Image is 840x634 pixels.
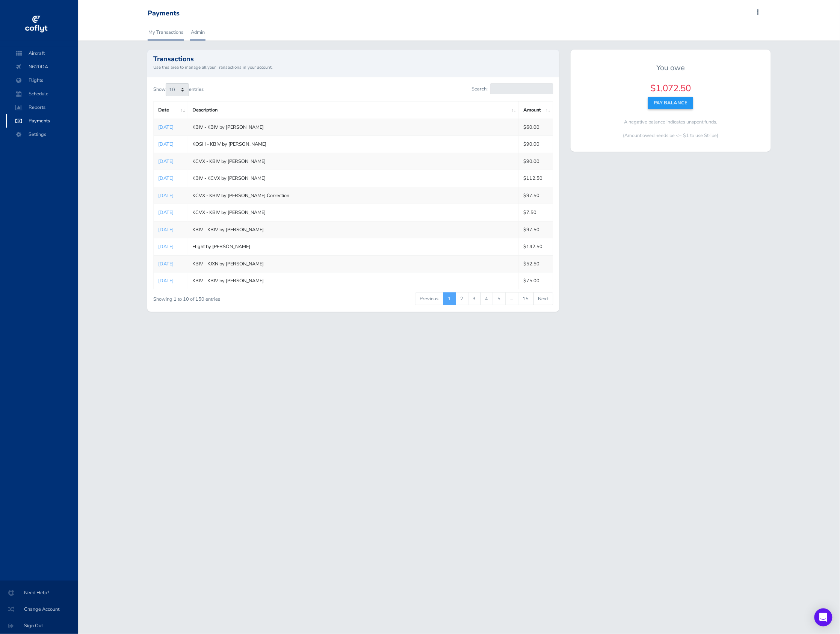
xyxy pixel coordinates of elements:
[154,102,188,119] th: Date: activate to sort column ascending
[519,187,553,204] td: $97.50
[158,261,174,267] a: [DATE]
[158,243,174,250] a: [DATE]
[468,292,481,305] a: 3
[190,24,205,41] a: Admin
[493,292,506,305] a: 5
[480,292,493,305] a: 4
[14,101,71,114] span: Reports
[519,273,553,289] td: $75.00
[188,255,519,272] td: KBIV - KJXN by [PERSON_NAME]
[14,60,71,74] span: N620DA
[519,119,553,136] td: $60.00
[148,24,184,41] a: My Transactions
[148,9,180,18] div: Payments
[158,192,174,199] a: [DATE]
[14,74,71,87] span: Flights
[519,153,553,170] td: $90.00
[24,13,48,36] img: coflyt logo
[519,238,553,255] td: $142.50
[188,102,519,119] th: Description: activate to sort column ascending
[188,136,519,153] td: KOSH - KBIV by [PERSON_NAME]
[577,83,765,94] h4: $1,072.50
[456,292,468,305] a: 2
[188,204,519,221] td: KCVX - KBIV by [PERSON_NAME]
[533,292,553,305] a: Next
[9,602,69,616] span: Change Account
[14,47,71,60] span: Aircraft
[158,124,174,131] a: [DATE]
[188,238,519,255] td: Flight by [PERSON_NAME]
[158,141,174,148] a: [DATE]
[188,170,519,187] td: KBIV - KCVX by [PERSON_NAME]
[158,226,174,233] a: [DATE]
[471,83,553,94] label: Search:
[519,136,553,153] td: $90.00
[443,292,456,305] a: 1
[519,221,553,238] td: $97.50
[519,204,553,221] td: $7.50
[14,87,71,101] span: Schedule
[518,292,534,305] a: 15
[577,132,765,139] p: (Amount owed needs be <= $1 to use Stripe)
[153,64,553,71] small: Use this area to manage all your Transactions in your account.
[9,586,69,599] span: Need Help?
[188,273,519,289] td: KBIV - KBIV by [PERSON_NAME]
[158,175,174,182] a: [DATE]
[577,118,765,126] p: A negative balance indicates unspent funds.
[188,221,519,238] td: KBIV - KBIV by [PERSON_NAME]
[153,83,204,96] label: Show entries
[153,292,314,303] div: Showing 1 to 10 of 150 entries
[577,63,765,72] h5: You owe
[814,608,832,626] div: Open Intercom Messenger
[490,83,553,94] input: Search:
[519,255,553,272] td: $52.50
[188,153,519,170] td: KCVX - KBIV by [PERSON_NAME]
[166,83,189,96] select: Showentries
[14,114,71,128] span: Payments
[188,119,519,136] td: KBIV - KBIV by [PERSON_NAME]
[158,209,174,216] a: [DATE]
[648,97,693,109] button: Pay Balance
[519,170,553,187] td: $112.50
[158,277,174,284] a: [DATE]
[9,619,69,632] span: Sign Out
[158,158,174,165] a: [DATE]
[153,56,553,62] h2: Transactions
[519,102,553,119] th: Amount: activate to sort column ascending
[188,187,519,204] td: KCVX - KBIV by [PERSON_NAME] Correction
[14,128,71,141] span: Settings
